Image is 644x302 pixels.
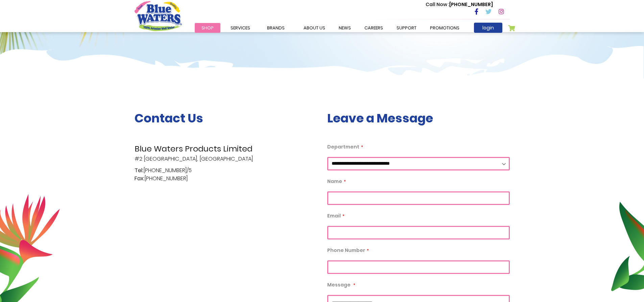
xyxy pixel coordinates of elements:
[267,25,285,31] span: Brands
[426,1,449,8] span: Call Now :
[135,1,182,31] a: store logo
[297,23,332,33] a: about us
[231,25,250,31] span: Services
[135,111,317,125] h3: Contact Us
[135,143,317,163] p: #2 [GEOGRAPHIC_DATA], [GEOGRAPHIC_DATA]
[327,143,359,150] span: Department
[332,23,358,33] a: News
[201,25,214,31] span: Shop
[135,175,144,183] span: Fax:
[135,166,143,175] span: Tel:
[426,1,493,8] p: [PHONE_NUMBER]
[327,212,341,219] span: Email
[390,23,423,33] a: support
[135,143,317,155] span: Blue Waters Products Limited
[423,23,466,33] a: Promotions
[474,23,502,33] a: login
[327,281,351,288] span: Message
[358,23,390,33] a: careers
[135,166,317,183] p: [PHONE_NUMBER]/5 [PHONE_NUMBER]
[327,178,342,185] span: Name
[327,247,365,254] span: Phone Number
[327,111,510,125] h3: Leave a Message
